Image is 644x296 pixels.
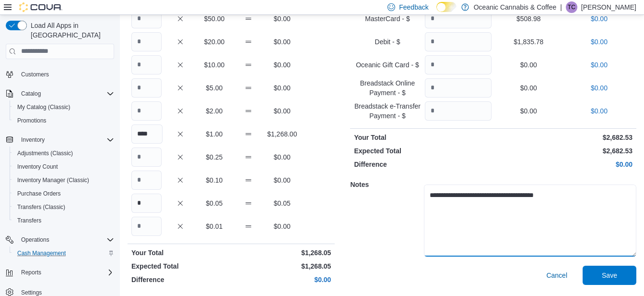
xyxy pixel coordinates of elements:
[131,148,162,167] input: Quantity
[13,247,114,259] span: Cash Management
[495,37,562,47] p: $1,835.78
[10,187,118,200] button: Purchase Orders
[267,14,297,24] p: $0.00
[425,55,492,74] input: Quantity
[13,115,50,126] a: Promotions
[10,247,118,260] button: Cash Management
[17,149,73,157] span: Adjustments (Classic)
[425,9,492,28] input: Quantity
[21,71,49,78] span: Customers
[199,60,229,70] p: $10.00
[199,198,229,208] p: $0.05
[267,37,297,47] p: $0.00
[2,266,118,279] button: Reports
[21,269,41,276] span: Reports
[2,67,118,81] button: Customers
[17,190,61,197] span: Purchase Orders
[131,101,162,121] input: Quantity
[27,21,114,40] span: Load All Apps in [GEOGRAPHIC_DATA]
[583,266,636,285] button: Save
[131,248,229,258] p: Your Total
[13,201,69,213] a: Transfers (Classic)
[495,106,562,116] p: $0.00
[10,147,118,160] button: Adjustments (Classic)
[354,60,421,70] p: Oceanic Gift Card - $
[354,101,421,121] p: Breadstack e-Transfer Payment - $
[354,146,491,156] p: Expected Total
[267,222,297,231] p: $0.00
[10,114,118,127] button: Promotions
[17,234,53,246] button: Operations
[425,101,492,121] input: Quantity
[566,83,632,93] p: $0.00
[354,133,491,142] p: Your Total
[436,12,437,12] span: Dark Mode
[436,2,457,12] input: Dark Mode
[131,171,162,190] input: Quantity
[131,55,162,74] input: Quantity
[131,78,162,98] input: Quantity
[354,37,421,47] p: Debit - $
[10,100,118,114] button: My Catalog (Classic)
[542,266,571,285] button: Cancel
[233,248,331,258] p: $1,268.05
[602,271,617,280] span: Save
[13,115,114,126] span: Promotions
[560,1,562,13] p: |
[17,249,66,257] span: Cash Management
[13,188,114,199] span: Purchase Orders
[21,90,41,98] span: Catalog
[199,37,229,47] p: $20.00
[267,129,297,139] p: $1,268.00
[566,60,632,70] p: $0.00
[13,148,114,159] span: Adjustments (Classic)
[17,217,41,224] span: Transfers
[199,106,229,116] p: $2.00
[199,152,229,162] p: $0.25
[399,2,428,12] span: Feedback
[199,222,229,231] p: $0.01
[199,129,229,139] p: $1.00
[17,203,65,211] span: Transfers (Classic)
[131,217,162,236] input: Quantity
[13,247,70,259] a: Cash Management
[131,9,162,28] input: Quantity
[13,201,114,213] span: Transfers (Classic)
[568,1,575,13] span: TC
[131,32,162,51] input: Quantity
[13,148,77,159] a: Adjustments (Classic)
[10,200,118,214] button: Transfers (Classic)
[13,188,65,199] a: Purchase Orders
[495,146,632,156] p: $2,682.53
[17,234,114,246] span: Operations
[199,83,229,93] p: $5.00
[131,124,163,144] input: Quantity
[19,2,62,12] img: Cova
[2,87,118,100] button: Catalog
[566,37,632,47] p: $0.00
[267,106,297,116] p: $0.00
[10,160,118,173] button: Inventory Count
[233,275,331,284] p: $0.00
[425,32,492,51] input: Quantity
[495,133,632,142] p: $2,682.53
[17,163,58,171] span: Inventory Count
[199,175,229,185] p: $0.10
[131,261,229,271] p: Expected Total
[495,83,562,93] p: $0.00
[13,101,74,113] a: My Catalog (Classic)
[546,271,567,280] span: Cancel
[17,134,114,146] span: Inventory
[2,233,118,247] button: Operations
[354,78,421,98] p: Breadstack Online Payment - $
[233,261,331,271] p: $1,268.05
[495,14,562,24] p: $508.98
[21,136,45,144] span: Inventory
[495,160,632,169] p: $0.00
[17,68,114,80] span: Customers
[13,215,114,226] span: Transfers
[13,174,93,186] a: Inventory Manager (Classic)
[581,1,636,13] p: [PERSON_NAME]
[17,88,45,99] button: Catalog
[354,160,491,169] p: Difference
